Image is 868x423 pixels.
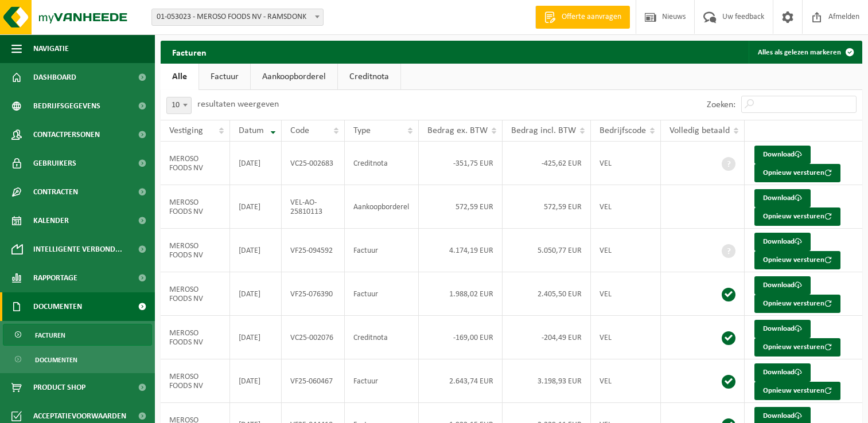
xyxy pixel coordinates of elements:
[345,359,419,403] td: Factuur
[282,272,345,316] td: VF25-076390
[230,142,282,185] td: [DATE]
[166,97,192,114] span: 10
[670,126,730,135] span: Volledig betaald
[754,295,840,313] button: Opnieuw versturen
[161,272,230,316] td: MEROSO FOODS NV
[600,126,646,135] span: Bedrijfscode
[290,126,309,135] span: Code
[199,64,250,90] a: Factuur
[35,349,77,371] span: Documenten
[230,185,282,229] td: [DATE]
[33,264,77,292] span: Rapportage
[282,359,345,403] td: VF25-060467
[353,126,371,135] span: Type
[33,92,100,120] span: Bedrijfsgegevens
[161,64,198,90] a: Alle
[754,233,811,251] a: Download
[230,316,282,359] td: [DATE]
[282,316,345,359] td: VC25-002076
[754,382,840,400] button: Opnieuw versturen
[754,276,811,295] a: Download
[167,97,191,113] span: 10
[33,178,78,206] span: Contracten
[33,206,69,235] span: Kalender
[161,316,230,359] td: MEROSO FOODS NV
[419,272,503,316] td: 1.988,02 EUR
[419,229,503,272] td: 4.174,19 EUR
[591,142,661,185] td: VEL
[282,185,345,229] td: VEL-AO-25810113
[503,142,591,185] td: -425,62 EUR
[754,363,811,382] a: Download
[161,229,230,272] td: MEROSO FOODS NV
[754,207,840,226] button: Opnieuw versturen
[239,126,264,135] span: Datum
[33,235,122,264] span: Intelligente verbond...
[151,9,324,26] span: 01-053023 - MEROSO FOODS NV - RAMSDONK
[282,229,345,272] td: VF25-094592
[345,229,419,272] td: Factuur
[503,272,591,316] td: 2.405,50 EUR
[754,164,840,182] button: Opnieuw versturen
[169,126,203,135] span: Vestiging
[419,316,503,359] td: -169,00 EUR
[161,185,230,229] td: MEROSO FOODS NV
[503,359,591,403] td: 3.198,93 EUR
[33,292,82,321] span: Documenten
[754,338,840,357] button: Opnieuw versturen
[419,142,503,185] td: -351,75 EUR
[754,320,811,338] a: Download
[152,9,323,25] span: 01-053023 - MEROSO FOODS NV - RAMSDONK
[338,64,400,90] a: Creditnota
[754,146,811,164] a: Download
[33,120,100,149] span: Contactpersonen
[3,348,152,370] a: Documenten
[707,100,735,109] label: Zoeken:
[535,6,630,29] a: Offerte aanvragen
[503,185,591,229] td: 572,59 EUR
[345,142,419,185] td: Creditnota
[511,126,576,135] span: Bedrag incl. BTW
[35,324,65,346] span: Facturen
[754,189,811,207] a: Download
[591,272,661,316] td: VEL
[754,251,840,269] button: Opnieuw versturen
[345,272,419,316] td: Factuur
[161,142,230,185] td: MEROSO FOODS NV
[559,11,624,23] span: Offerte aanvragen
[591,229,661,272] td: VEL
[161,359,230,403] td: MEROSO FOODS NV
[161,41,218,63] h2: Facturen
[33,63,76,92] span: Dashboard
[419,185,503,229] td: 572,59 EUR
[749,41,861,64] button: Alles als gelezen markeren
[282,142,345,185] td: VC25-002683
[230,229,282,272] td: [DATE]
[345,316,419,359] td: Creditnota
[591,185,661,229] td: VEL
[33,149,76,178] span: Gebruikers
[591,359,661,403] td: VEL
[503,316,591,359] td: -204,49 EUR
[33,34,69,63] span: Navigatie
[197,100,279,109] label: resultaten weergeven
[345,185,419,229] td: Aankoopborderel
[33,373,85,402] span: Product Shop
[230,272,282,316] td: [DATE]
[230,359,282,403] td: [DATE]
[427,126,488,135] span: Bedrag ex. BTW
[503,229,591,272] td: 5.050,77 EUR
[251,64,337,90] a: Aankoopborderel
[591,316,661,359] td: VEL
[3,324,152,346] a: Facturen
[419,359,503,403] td: 2.643,74 EUR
